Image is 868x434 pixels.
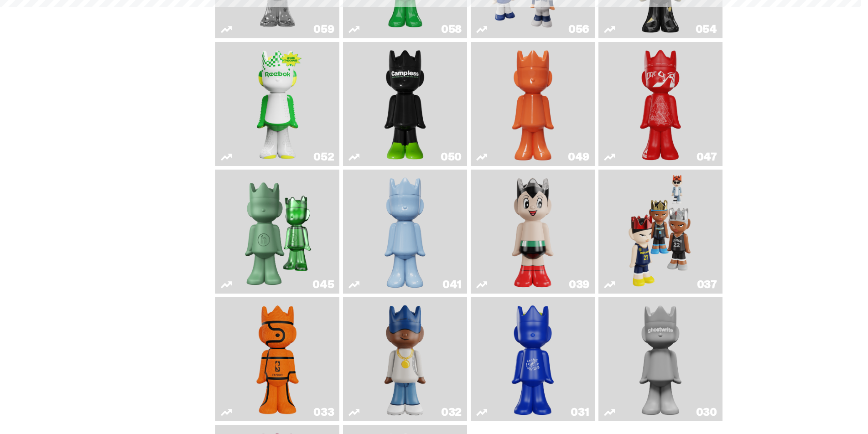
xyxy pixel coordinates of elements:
[348,46,462,162] a: 无营地
[628,301,693,418] img: 一
[635,46,686,162] img: 跳过
[696,22,717,36] font: 054
[604,46,717,162] a: 跳过
[696,405,717,419] font: 030
[380,173,430,290] img: 薛定谔的幽灵：冬蓝
[628,173,693,290] img: 游戏脸孔 (2024)
[348,173,462,290] a: 薛定谔的幽灵：冬蓝
[441,150,462,164] font: 050
[252,46,302,162] img: 法庭胜利
[476,46,589,162] a: 薛定谔的幽灵：橙色氛围
[313,405,334,419] font: 033
[312,277,334,291] font: 045
[604,301,717,418] a: 一
[500,301,566,418] img: 拿铁
[372,301,438,418] img: 摇摆人
[221,301,334,418] a: 游戏球
[380,46,430,162] img: 无营地
[508,173,558,290] img: 阿童木
[508,46,558,162] img: 薛定谔的幽灵：橙色氛围
[568,22,589,36] font: 056
[313,22,334,36] font: 059
[568,150,589,164] font: 049
[442,277,462,291] font: 041
[697,277,717,291] font: 037
[441,405,462,419] font: 032
[571,405,589,419] font: 031
[252,301,302,418] img: 游戏球
[604,173,717,290] a: 游戏脸孔 (2024)
[476,173,589,290] a: 阿童木
[441,22,462,36] font: 058
[313,150,334,164] font: 052
[569,277,589,291] font: 039
[221,46,334,162] a: 法庭胜利
[348,301,462,418] a: 摇摆人
[221,173,334,290] a: 现在
[696,150,717,164] font: 047
[476,301,589,418] a: 拿铁
[237,173,317,290] img: 现在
